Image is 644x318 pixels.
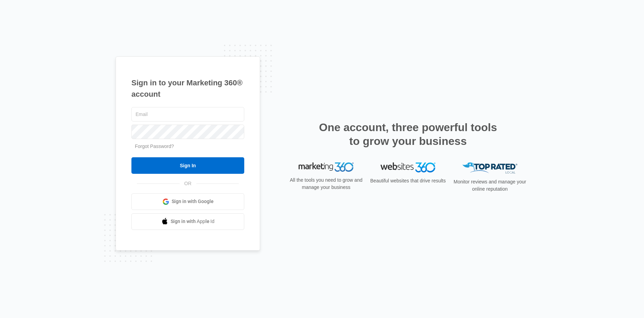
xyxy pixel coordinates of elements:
p: Monitor reviews and manage your online reputation [451,178,528,193]
a: Sign in with Apple Id [131,213,244,230]
img: Websites 360 [380,162,436,172]
span: Sign in with Google [172,198,214,205]
p: All the tools you need to grow and manage your business [288,177,365,191]
a: Sign in with Google [131,193,244,210]
p: Beautiful websites that drive results [369,177,447,184]
span: OR [180,180,196,187]
img: Top Rated Local [462,162,517,174]
h1: Sign in to your Marketing 360® account [131,77,244,100]
h2: One account, three powerful tools to grow your business [317,120,499,148]
img: Marketing 360 [299,162,354,172]
span: Sign in with Apple Id [171,218,215,225]
a: Forgot Password? [135,144,174,149]
input: Email [131,107,244,121]
input: Sign In [131,157,244,174]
